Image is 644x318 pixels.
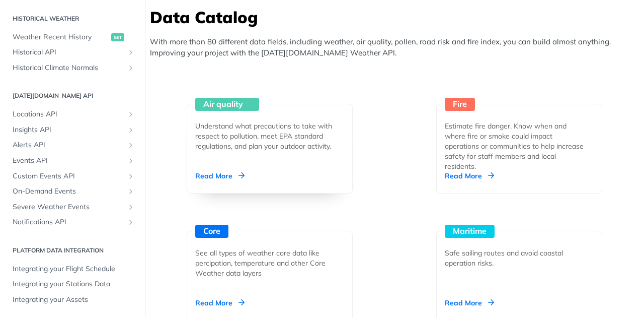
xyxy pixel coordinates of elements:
[8,138,137,153] a: Alerts APIShow subpages for Alerts API
[8,200,137,215] a: Severe Weather EventsShow subpages for Severe Weather Events
[8,292,137,307] a: Integrating your Assets
[195,298,245,308] div: Read More
[183,67,357,194] a: Air quality Understand what precautions to take with respect to pollution, meet EPA standard regu...
[13,140,124,150] span: Alerts API
[127,187,135,196] button: Show subpages for On-Demand Events
[445,225,495,238] div: Maritime
[13,186,124,197] span: On-Demand Events
[8,45,137,60] a: Historical APIShow subpages for Historical API
[8,60,137,76] a: Historical Climate NormalsShow subpages for Historical Climate Normals
[8,91,137,100] h2: [DATE][DOMAIN_NAME] API
[195,98,259,111] div: Air quality
[13,217,124,227] span: Notifications API
[13,202,124,212] span: Severe Weather Events
[13,156,124,166] span: Events API
[127,218,135,226] button: Show subpages for Notifications API
[8,184,137,199] a: On-Demand EventsShow subpages for On-Demand Events
[13,125,124,135] span: Insights API
[127,110,135,118] button: Show subpages for Locations API
[8,14,137,23] h2: Historical Weather
[445,121,586,171] div: Estimate fire danger. Know when and where fire or smoke could impact operations or communities to...
[8,246,137,255] h2: Platform DATA integration
[13,32,109,42] span: Weather Recent History
[127,172,135,180] button: Show subpages for Custom Events API
[432,67,606,194] a: Fire Estimate fire danger. Know when and where fire or smoke could impact operations or communiti...
[13,63,124,73] span: Historical Climate Normals
[195,225,228,238] div: Core
[13,171,124,181] span: Custom Events API
[13,264,135,274] span: Integrating your Flight Schedule
[445,248,586,268] div: Safe sailing routes and avoid coastal operation risks.
[13,295,135,305] span: Integrating your Assets
[127,203,135,211] button: Show subpages for Severe Weather Events
[150,36,644,59] p: With more than 80 different data fields, including weather, air quality, pollen, road risk and fi...
[195,171,245,181] div: Read More
[195,248,336,278] div: See all types of weather core data like percipation, temperature and other Core Weather data layers
[8,277,137,292] a: Integrating your Stations Data
[13,109,124,119] span: Locations API
[8,122,137,138] a: Insights APIShow subpages for Insights API
[8,262,137,277] a: Integrating your Flight Schedule
[127,64,135,72] button: Show subpages for Historical Climate Normals
[8,153,137,168] a: Events APIShow subpages for Events API
[195,121,336,151] div: Understand what precautions to take with respect to pollution, meet EPA standard regulations, and...
[8,107,137,122] a: Locations APIShow subpages for Locations API
[445,171,494,181] div: Read More
[13,47,124,57] span: Historical API
[8,215,137,230] a: Notifications APIShow subpages for Notifications API
[127,48,135,56] button: Show subpages for Historical API
[445,298,494,308] div: Read More
[8,30,137,45] a: Weather Recent Historyget
[13,279,135,289] span: Integrating your Stations Data
[127,126,135,134] button: Show subpages for Insights API
[111,33,124,41] span: get
[150,6,644,28] h3: Data Catalog
[127,157,135,165] button: Show subpages for Events API
[445,98,475,111] div: Fire
[127,141,135,149] button: Show subpages for Alerts API
[8,169,137,184] a: Custom Events APIShow subpages for Custom Events API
